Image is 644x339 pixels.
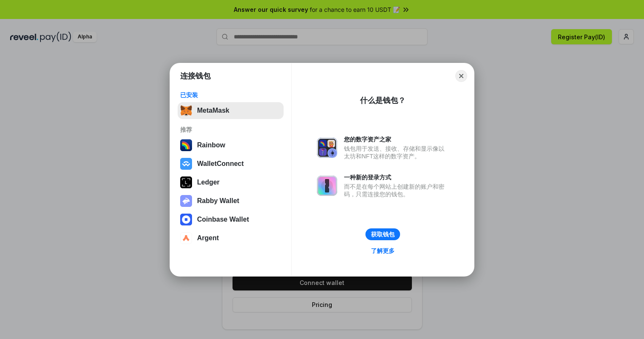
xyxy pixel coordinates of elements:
div: WalletConnect [197,160,244,168]
div: 推荐 [180,126,281,133]
img: svg+xml,%3Csvg%20width%3D%2228%22%20height%3D%2228%22%20viewBox%3D%220%200%2028%2028%22%20fill%3D... [180,214,192,225]
div: Argent [197,234,219,242]
div: 什么是钱包？ [360,95,406,106]
div: MetaMask [197,107,229,114]
img: svg+xml,%3Csvg%20width%3D%2228%22%20height%3D%2228%22%20viewBox%3D%220%200%2028%2028%22%20fill%3D... [180,158,192,170]
div: 一种新的登录方式 [344,174,449,181]
button: Argent [178,230,284,247]
div: Rainbow [197,141,225,149]
img: svg+xml,%3Csvg%20width%3D%22120%22%20height%3D%22120%22%20viewBox%3D%220%200%20120%20120%22%20fil... [180,139,192,151]
div: 钱包用于发送、接收、存储和显示像以太坊和NFT这样的数字资产。 [344,145,449,160]
button: Ledger [178,174,284,191]
div: Coinbase Wallet [197,216,249,223]
button: Coinbase Wallet [178,211,284,228]
div: 而不是在每个网站上创建新的账户和密码，只需连接您的钱包。 [344,183,449,198]
div: 您的数字资产之家 [344,136,449,143]
h1: 连接钱包 [180,71,211,81]
div: 获取钱包 [371,231,395,238]
img: svg+xml,%3Csvg%20width%3D%2228%22%20height%3D%2228%22%20viewBox%3D%220%200%2028%2028%22%20fill%3D... [180,232,192,244]
button: WalletConnect [178,155,284,172]
button: Rainbow [178,137,284,154]
div: 了解更多 [371,247,395,255]
button: MetaMask [178,102,284,119]
img: svg+xml,%3Csvg%20xmlns%3D%22http%3A%2F%2Fwww.w3.org%2F2000%2Fsvg%22%20fill%3D%22none%22%20viewBox... [180,195,192,207]
div: Ledger [197,179,219,186]
button: Rabby Wallet [178,193,284,209]
button: 获取钱包 [365,228,400,240]
div: 已安装 [180,91,281,99]
button: Close [455,70,467,82]
img: svg+xml,%3Csvg%20xmlns%3D%22http%3A%2F%2Fwww.w3.org%2F2000%2Fsvg%22%20width%3D%2228%22%20height%3... [180,176,192,188]
img: svg+xml,%3Csvg%20xmlns%3D%22http%3A%2F%2Fwww.w3.org%2F2000%2Fsvg%22%20fill%3D%22none%22%20viewBox... [317,176,337,196]
img: svg+xml,%3Csvg%20fill%3D%22none%22%20height%3D%2233%22%20viewBox%3D%220%200%2035%2033%22%20width%... [180,105,192,117]
a: 了解更多 [366,245,400,256]
div: Rabby Wallet [197,197,239,205]
img: svg+xml,%3Csvg%20xmlns%3D%22http%3A%2F%2Fwww.w3.org%2F2000%2Fsvg%22%20fill%3D%22none%22%20viewBox... [317,138,337,158]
